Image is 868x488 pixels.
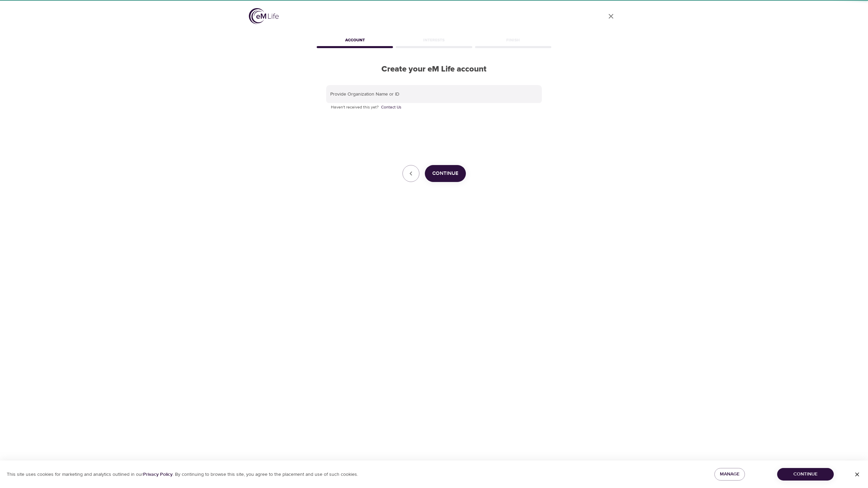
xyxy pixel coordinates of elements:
[720,470,739,479] span: Manage
[603,8,619,24] a: close
[249,8,279,24] img: logo
[331,104,537,111] p: Haven't received this yet?
[777,468,834,481] button: Continue
[315,64,553,74] h2: Create your eM Life account
[714,468,745,481] button: Manage
[432,169,458,178] span: Continue
[425,165,466,182] button: Continue
[381,104,401,111] a: Contact Us
[143,471,173,477] a: Privacy Policy
[783,470,828,479] span: Continue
